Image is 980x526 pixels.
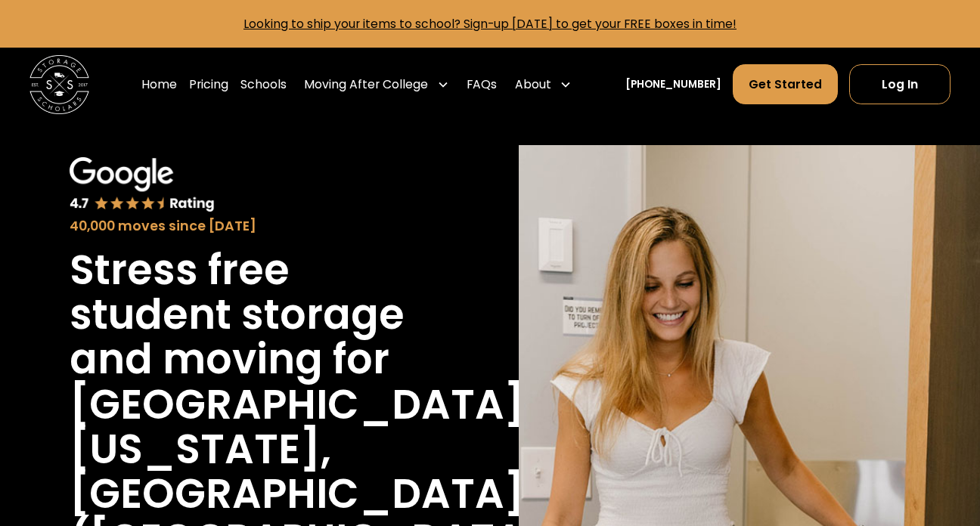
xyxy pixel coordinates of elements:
a: [PHONE_NUMBER] [625,77,721,93]
a: Log In [849,64,950,104]
a: Home [141,63,177,105]
a: home [29,55,89,115]
div: Moving After College [298,63,454,105]
a: Schools [240,63,287,105]
img: Google 4.7 star rating [70,157,215,213]
div: 40,000 moves since [DATE] [70,216,426,236]
a: Get Started [733,64,837,104]
div: Moving After College [304,76,428,94]
img: Storage Scholars main logo [29,55,89,115]
a: Looking to ship your items to school? Sign-up [DATE] to get your FREE boxes in time! [243,16,737,32]
div: About [509,63,578,105]
a: Pricing [189,63,228,105]
h1: Stress free student storage and moving for [70,248,426,382]
div: About [515,76,551,94]
a: FAQs [467,63,497,105]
